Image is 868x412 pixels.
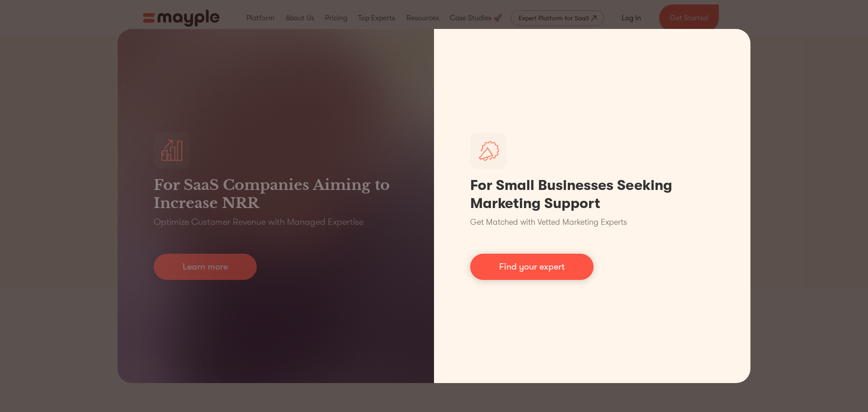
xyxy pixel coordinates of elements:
[470,254,594,280] a: Find your expert
[154,216,363,228] p: Optimize Customer Revenue with Managed Expertise
[470,176,714,213] h1: For Small Businesses Seeking Marketing Support
[154,176,398,212] h3: For SaaS Companies Aiming to Increase NRR
[470,216,627,228] p: Get Matched with Vetted Marketing Experts
[154,254,257,280] a: Learn more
